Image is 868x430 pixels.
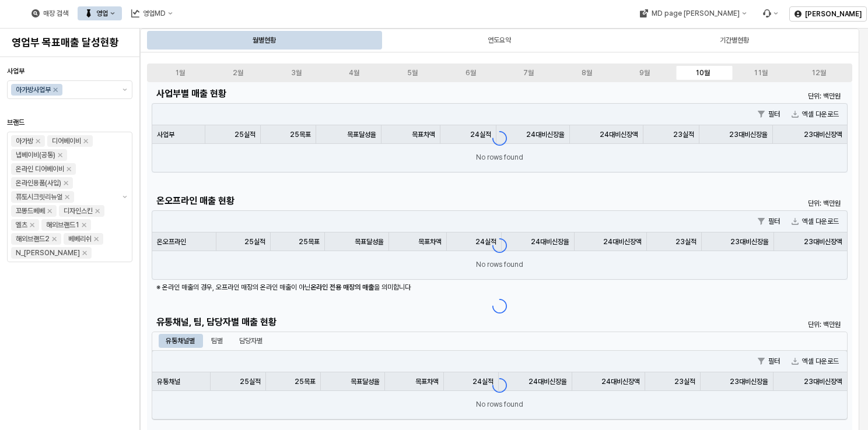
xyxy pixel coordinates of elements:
button: 제안 사항 표시 [118,132,132,262]
div: Remove N_이야이야오 [82,251,87,255]
div: 기간별현황 [720,33,749,47]
div: 연도요약 [383,31,616,50]
div: 온라인용품(사입) [16,177,61,189]
span: 사업부 [7,67,24,75]
button: 영업 [78,6,122,20]
div: Remove 해외브랜드1 [82,223,86,227]
span: 브랜드 [7,118,24,126]
div: 9월 [639,69,650,77]
div: MD page [PERSON_NAME] [651,9,739,17]
div: 디어베이비 [52,135,81,147]
div: 매장 검색 [43,9,68,17]
label: 3월 [267,68,325,78]
div: Remove 디자인스킨 [95,209,100,213]
div: 12월 [811,69,826,77]
label: 1월 [151,68,209,78]
div: 영업MD [143,9,166,17]
label: 6월 [442,68,500,78]
div: 11월 [754,69,768,77]
div: Remove 베베리쉬 [94,237,99,241]
div: Remove 퓨토시크릿리뉴얼 [65,195,69,199]
p: [PERSON_NAME] [805,9,862,19]
div: MD page 이동 [632,6,753,20]
button: 매장 검색 [24,6,75,20]
button: 제안 사항 표시 [118,81,132,98]
div: 해외브랜드1 [46,219,79,231]
div: Remove 온라인 디어베이비 [66,167,71,171]
main: App Frame [140,29,868,430]
label: 2월 [209,68,268,78]
button: MD page [PERSON_NAME] [632,6,753,20]
label: 11월 [732,68,790,78]
div: 꼬똥드베베 [16,205,45,217]
div: 해외브랜드2 [16,233,50,245]
div: 10월 [695,69,710,77]
div: 6월 [466,69,476,77]
label: 9월 [616,68,674,78]
div: 아가방사업부 [16,84,51,96]
button: [PERSON_NAME] [789,6,867,22]
div: 7월 [523,69,534,77]
div: Remove 디어베이비 [83,139,88,143]
label: 7월 [499,68,558,78]
div: 디자인스킨 [64,205,93,217]
div: 4월 [349,69,359,77]
div: 월별현황 [253,33,276,47]
label: 5월 [383,68,442,78]
div: 1월 [175,69,185,77]
div: 연도요약 [488,33,511,47]
label: 10월 [674,68,732,78]
div: 3월 [291,69,302,77]
div: 2월 [233,69,243,77]
div: 월별현황 [148,31,381,50]
div: Remove 아가방사업부 [53,87,58,92]
div: Remove 온라인용품(사입) [64,181,68,185]
div: 8월 [582,69,592,77]
label: 4월 [325,68,384,78]
div: Remove 해외브랜드2 [52,237,57,241]
div: Remove 냅베이비(공통) [58,153,62,157]
div: 5월 [407,69,418,77]
div: Menu item 6 [755,6,785,20]
h4: 영업부 목표매출 달성현황 [12,37,128,48]
div: 엘츠 [16,219,27,231]
div: 퓨토시크릿리뉴얼 [16,191,62,203]
div: N_[PERSON_NAME] [16,247,80,259]
div: 영업 [96,9,108,17]
div: 베베리쉬 [68,233,92,245]
div: Remove 꼬똥드베베 [47,209,52,213]
div: Remove 엘츠 [30,223,34,227]
label: 12월 [790,68,848,78]
div: 아가방 [16,135,33,147]
div: 기간별현황 [618,31,851,50]
label: 8월 [558,68,616,78]
div: 온라인 디어베이비 [16,163,64,175]
button: 영업MD [124,6,180,20]
div: Remove 아가방 [36,139,40,143]
div: 냅베이비(공통) [16,149,55,161]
